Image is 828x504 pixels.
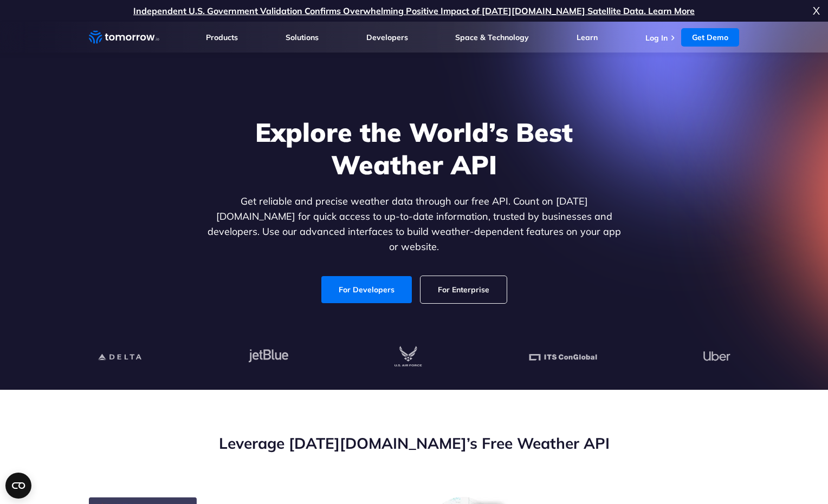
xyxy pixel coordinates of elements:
[89,29,159,45] a: Home link
[455,32,529,42] a: Space & Technology
[645,33,668,43] a: Log In
[133,5,695,16] a: Independent U.S. Government Validation Confirms Overwhelming Positive Impact of [DATE][DOMAIN_NAM...
[5,473,31,499] button: Open CMP widget
[89,433,739,454] h2: Leverage [DATE][DOMAIN_NAME]’s Free Weather API
[681,28,739,47] a: Get Demo
[205,116,623,181] h1: Explore the World’s Best Weather API
[206,32,238,42] a: Products
[421,276,507,303] a: For Enterprise
[366,32,408,42] a: Developers
[577,32,598,42] a: Learn
[205,194,623,254] p: Get reliable and precise weather data through our free API. Count on [DATE][DOMAIN_NAME] for quic...
[286,32,319,42] a: Solutions
[321,276,412,303] a: For Developers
